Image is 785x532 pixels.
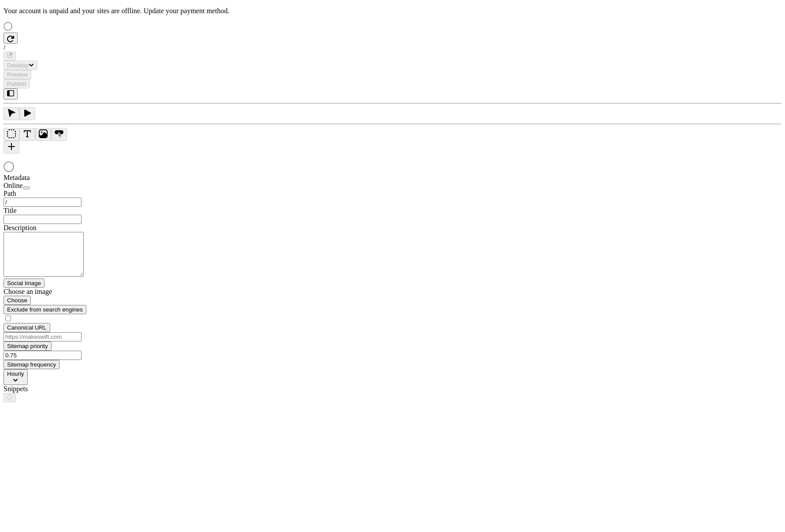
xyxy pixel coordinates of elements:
[51,128,67,141] button: Button
[4,7,781,15] p: Your account is unpaid and your sites are offline.
[4,190,16,197] span: Path
[7,297,27,304] span: Choose
[4,369,28,385] button: Hourly
[7,62,29,69] span: Desktop
[7,280,41,286] span: Social Image
[7,371,24,377] span: Hourly
[7,71,28,78] span: Preview
[4,296,31,305] button: Choose
[4,279,44,288] button: Social Image
[19,128,35,141] button: Text
[4,332,81,341] input: https://makeswift.com
[4,385,109,393] div: Snippets
[4,70,31,79] button: Preview
[7,81,26,87] span: Publish
[4,323,50,332] button: Canonical URL
[4,79,30,88] button: Publish
[4,224,37,231] span: Description
[4,305,86,314] button: Exclude from search engines
[4,182,23,189] span: Online
[4,174,109,182] div: Metadata
[4,207,17,214] span: Title
[7,361,56,368] span: Sitemap frequency
[144,7,230,15] span: Update your payment method.
[35,128,51,141] button: Image
[4,128,19,141] button: Box
[4,61,37,70] button: Desktop
[4,288,109,296] div: Choose an image
[4,44,781,51] div: /
[4,341,52,351] button: Sitemap priority
[7,324,47,331] span: Canonical URL
[4,360,59,369] button: Sitemap frequency
[7,306,83,313] span: Exclude from search engines
[7,343,48,349] span: Sitemap priority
